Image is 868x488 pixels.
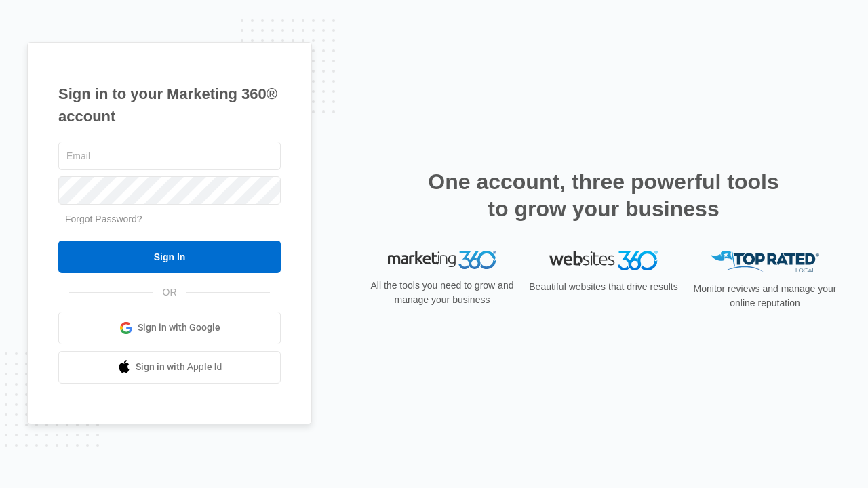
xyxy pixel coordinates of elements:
[138,321,220,335] span: Sign in with Google
[58,312,281,344] a: Sign in with Google
[424,168,783,222] h2: One account, three powerful tools to grow your business
[711,251,819,273] img: Top Rated Local
[366,279,518,307] p: All the tools you need to grow and manage your business
[689,282,841,310] p: Monitor reviews and manage your online reputation
[58,351,281,384] a: Sign in with Apple Id
[528,280,679,294] p: Beautiful websites that drive results
[65,213,142,224] a: Forgot Password?
[58,83,281,127] h1: Sign in to your Marketing 360® account
[136,360,222,374] span: Sign in with Apple Id
[58,142,281,170] input: Email
[388,251,496,270] img: Marketing 360
[549,251,658,270] img: Websites 360
[58,241,281,273] input: Sign In
[153,285,186,300] span: OR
